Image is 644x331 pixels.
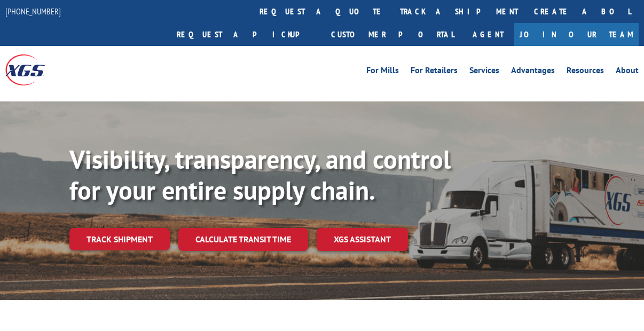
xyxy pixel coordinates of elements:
[567,66,604,78] a: Resources
[323,23,462,46] a: Customer Portal
[514,23,639,46] a: Join Our Team
[616,66,639,78] a: About
[366,66,399,78] a: For Mills
[317,228,408,251] a: XGS ASSISTANT
[511,66,555,78] a: Advantages
[5,6,61,17] a: [PHONE_NUMBER]
[411,66,458,78] a: For Retailers
[178,228,308,251] a: Calculate transit time
[462,23,514,46] a: Agent
[69,228,170,250] a: Track shipment
[69,143,451,207] b: Visibility, transparency, and control for your entire supply chain.
[469,66,499,78] a: Services
[169,23,323,46] a: Request a pickup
